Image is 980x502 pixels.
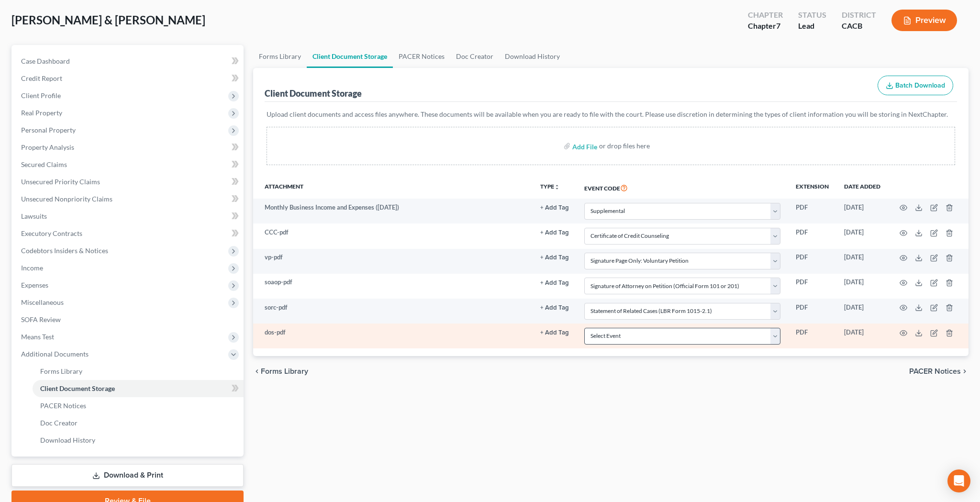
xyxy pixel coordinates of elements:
[13,139,244,156] a: Property Analysis
[836,223,888,248] td: [DATE]
[33,363,244,380] a: Forms Library
[554,184,560,190] i: unfold_more
[253,223,533,248] td: CCC-pdf
[21,57,70,65] span: Case Dashboard
[842,10,876,21] div: District
[788,199,836,223] td: PDF
[393,45,450,68] a: PACER Notices
[961,368,969,375] i: chevron_right
[836,299,888,324] td: [DATE]
[895,81,945,89] span: Batch Download
[577,177,788,199] th: Event Code
[21,281,48,289] span: Expenses
[836,199,888,223] td: [DATE]
[253,249,533,274] td: vp-pdf
[21,315,61,324] span: SOFA Review
[540,228,569,237] a: + Add Tag
[253,324,533,348] td: dos-pdf
[842,21,876,32] div: CACB
[253,368,261,375] i: chevron_left
[788,299,836,324] td: PDF
[599,141,650,151] div: or drop files here
[798,10,826,21] div: Status
[540,230,569,236] button: + Add Tag
[253,199,533,223] td: Monthly Business Income and Expenses ([DATE])
[788,177,836,199] th: Extension
[909,368,969,375] button: PACER Notices chevron_right
[261,368,308,375] span: Forms Library
[13,53,244,70] a: Case Dashboard
[21,143,74,151] span: Property Analysis
[265,88,362,99] div: Client Document Storage
[13,156,244,173] a: Secured Claims
[253,274,533,299] td: soaop-pdf
[21,264,43,272] span: Income
[540,280,569,286] button: + Add Tag
[11,13,205,27] span: [PERSON_NAME] & [PERSON_NAME]
[21,298,64,306] span: Miscellaneous
[33,414,244,432] a: Doc Creator
[798,21,826,32] div: Lead
[13,70,244,87] a: Credit Report
[776,21,780,30] span: 7
[450,45,499,68] a: Doc Creator
[891,10,957,31] button: Preview
[540,278,569,287] a: + Add Tag
[267,110,955,119] p: Upload client documents and access files anywhere. These documents will be available when you are...
[21,229,82,237] span: Executory Contracts
[13,208,244,225] a: Lawsuits
[21,91,61,100] span: Client Profile
[540,255,569,261] button: + Add Tag
[40,436,95,444] span: Download History
[40,419,78,427] span: Doc Creator
[21,246,108,255] span: Codebtors Insiders & Notices
[21,74,62,82] span: Credit Report
[540,184,560,190] button: TYPEunfold_more
[21,178,100,186] span: Unsecured Priority Claims
[836,324,888,348] td: [DATE]
[540,253,569,262] a: + Add Tag
[540,330,569,336] button: + Add Tag
[788,324,836,348] td: PDF
[13,173,244,190] a: Unsecured Priority Claims
[13,225,244,242] a: Executory Contracts
[540,205,569,211] button: + Add Tag
[836,274,888,299] td: [DATE]
[253,368,308,375] button: chevron_left Forms Library
[836,177,888,199] th: Date added
[13,311,244,328] a: SOFA Review
[21,195,112,203] span: Unsecured Nonpriority Claims
[540,303,569,312] a: + Add Tag
[947,469,970,492] div: Open Intercom Messenger
[253,177,533,199] th: Attachment
[788,274,836,299] td: PDF
[40,384,115,392] span: Client Document Storage
[40,402,86,410] span: PACER Notices
[21,126,76,134] span: Personal Property
[748,21,783,32] div: Chapter
[21,212,47,220] span: Lawsuits
[878,76,953,96] button: Batch Download
[499,45,566,68] a: Download History
[21,109,62,117] span: Real Property
[540,203,569,212] a: + Add Tag
[253,45,307,68] a: Forms Library
[540,305,569,311] button: + Add Tag
[253,299,533,324] td: sorc-pdf
[748,10,783,21] div: Chapter
[909,368,961,375] span: PACER Notices
[33,432,244,449] a: Download History
[40,367,82,375] span: Forms Library
[788,223,836,248] td: PDF
[33,380,244,397] a: Client Document Storage
[13,190,244,208] a: Unsecured Nonpriority Claims
[21,333,54,341] span: Means Test
[307,45,393,68] a: Client Document Storage
[11,464,244,487] a: Download & Print
[21,160,67,168] span: Secured Claims
[33,397,244,414] a: PACER Notices
[788,249,836,274] td: PDF
[540,328,569,337] a: + Add Tag
[21,350,89,358] span: Additional Documents
[836,249,888,274] td: [DATE]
